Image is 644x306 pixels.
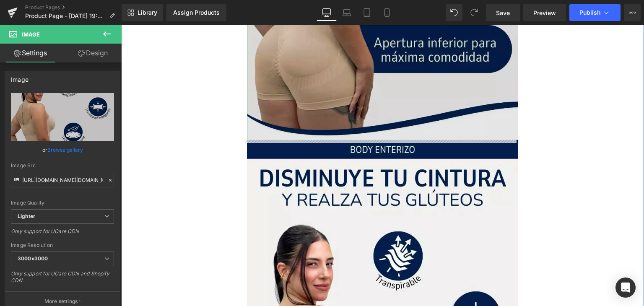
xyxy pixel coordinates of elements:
[173,9,220,16] div: Assign Products
[138,9,157,16] span: Library
[615,277,636,298] div: Open Intercom Messenger
[11,270,114,289] div: Only support for UCare CDN and Shopify CDN
[377,4,397,21] a: Mobile
[317,4,337,21] a: Desktop
[569,4,621,21] button: Publish
[446,4,462,21] button: Undo
[523,4,566,21] a: Preview
[122,4,163,21] a: New Library
[357,4,377,21] a: Tablet
[533,8,556,17] span: Preview
[22,31,40,38] span: Image
[25,4,122,11] a: Product Pages
[11,71,29,83] div: Image
[466,4,483,21] button: Redo
[11,163,114,169] div: Image Src
[337,4,357,21] a: Laptop
[62,44,123,62] a: Design
[44,298,78,305] p: More settings
[11,200,114,206] div: Image Quality
[11,145,114,154] div: or
[624,4,641,21] button: More
[18,255,48,262] b: 3000x3000
[18,213,35,219] b: Lighter
[11,242,114,248] div: Image Resolution
[25,13,106,19] span: Product Page - [DATE] 19:24:10
[11,173,114,187] input: Link
[11,228,114,240] div: Only support for UCare CDN
[47,143,83,157] a: Browse gallery
[496,8,510,17] span: Save
[579,9,600,16] span: Publish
